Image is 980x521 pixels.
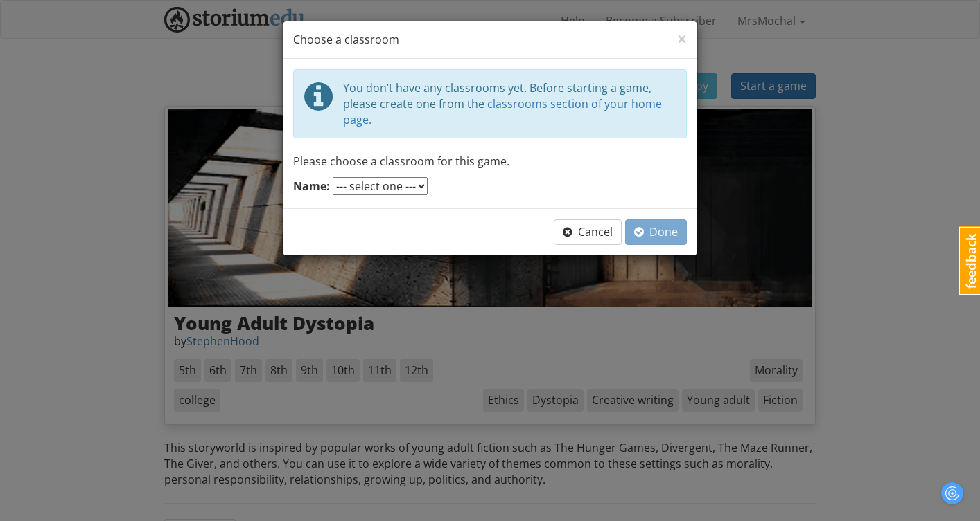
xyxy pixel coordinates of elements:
[333,80,676,128] div: You don’t have any classrooms yet. Before starting a game, please create one from the
[293,154,687,170] p: Please choose a classroom for this game.
[283,21,697,59] div: Choose a classroom
[563,224,613,239] span: Cancel
[293,179,330,194] label: Name:
[634,224,678,239] span: Done
[625,219,687,245] button: Done
[677,27,687,50] span: ×
[343,96,662,127] a: classrooms section of your home page.
[554,219,622,245] button: Cancel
